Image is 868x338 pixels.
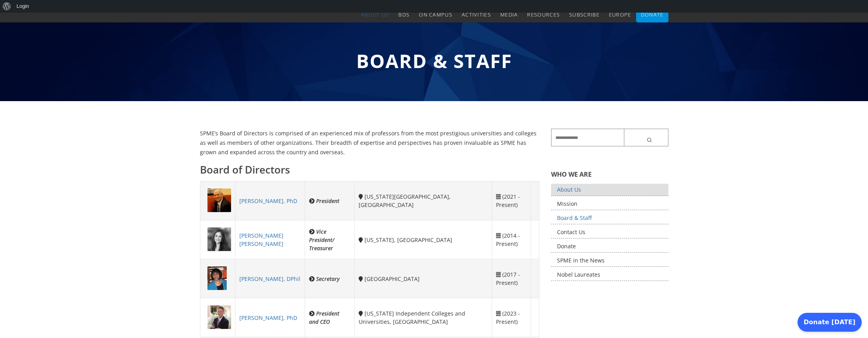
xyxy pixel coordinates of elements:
[551,184,668,196] a: About Us
[496,270,527,287] div: (2017 - Present)
[309,275,350,283] div: Secretary
[207,188,231,212] img: 1708486238.jpg
[569,7,600,22] a: Subscribe
[398,11,409,18] span: BDS
[551,269,668,281] a: Nobel Laureates
[419,7,452,22] a: On Campus
[496,309,527,326] div: (2023 - Present)
[419,11,452,18] span: On Campus
[527,11,560,18] span: Resources
[641,7,664,22] a: Donate
[496,192,527,209] div: (2021 - Present)
[200,163,540,177] h3: Board of Directors
[309,197,350,205] div: President
[207,305,231,329] img: 3199023689.jpg
[359,309,488,326] div: [US_STATE] Independent Colleges and Universities, [GEOGRAPHIC_DATA]
[462,7,491,22] a: Activities
[309,309,350,326] div: President and CEO
[609,7,631,22] a: Europe
[462,11,491,18] span: Activities
[239,197,297,205] a: [PERSON_NAME], PhD
[569,11,600,18] span: Subscribe
[551,198,668,210] a: Mission
[551,212,668,224] a: Board & Staff
[551,240,668,253] a: Donate
[527,7,560,22] a: Resources
[239,275,300,283] a: [PERSON_NAME], DPhil
[359,275,488,283] div: [GEOGRAPHIC_DATA]
[309,227,350,252] div: Vice President/ Treasurer
[207,266,227,290] img: 3347470104.jpg
[641,11,664,18] span: Donate
[200,129,540,157] p: SPME’s Board of Directors is comprised of an experienced mix of professors from the most prestigi...
[500,7,518,22] a: Media
[361,11,389,18] span: About Us
[551,226,668,238] a: Contact Us
[551,170,668,179] h5: WHO WE ARE
[398,7,409,22] a: BDS
[551,255,668,267] a: SPME in the News
[359,236,488,244] div: [US_STATE], [GEOGRAPHIC_DATA]
[361,7,389,22] a: About Us
[239,232,283,247] a: [PERSON_NAME] [PERSON_NAME]
[356,48,512,74] span: Board & Staff
[609,11,631,18] span: Europe
[496,231,527,248] div: (2014 - Present)
[239,314,297,321] a: [PERSON_NAME], PhD
[500,11,518,18] span: Media
[207,227,231,251] img: 3582058061.jpeg
[359,192,488,209] div: [US_STATE][GEOGRAPHIC_DATA], [GEOGRAPHIC_DATA]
